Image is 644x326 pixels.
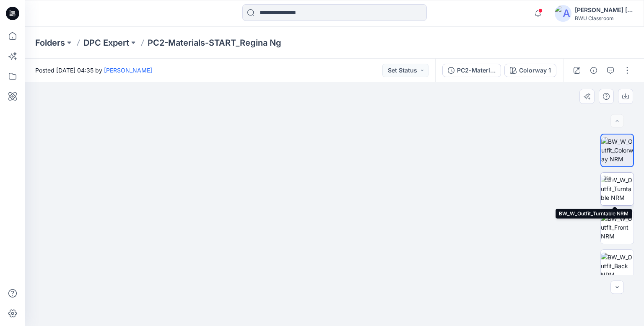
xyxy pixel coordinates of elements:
img: avatar [555,5,571,22]
img: BW_W_Outfit_Front NRM [601,214,634,241]
span: Posted [DATE] 04:35 by [35,66,152,75]
div: [PERSON_NAME] [PERSON_NAME] [PERSON_NAME] [575,5,634,15]
button: Details [587,64,600,77]
img: BW_W_Outfit_Back NRM [601,253,634,279]
button: Colorway 1 [504,64,556,77]
p: PC2-Materials-START_Regina Ng [148,37,281,49]
a: DPC Expert [83,37,129,49]
img: BW_W_Outfit_Turntable NRM [601,176,634,202]
div: BWU Classroom [575,15,634,21]
div: PC2-Materials-START [457,66,496,75]
div: Colorway 1 [519,66,551,75]
a: Folders [35,37,65,49]
img: BW_W_Outfit_Colorway NRM [601,137,633,163]
button: PC2-Materials-START [442,64,501,77]
a: [PERSON_NAME] [104,67,152,74]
